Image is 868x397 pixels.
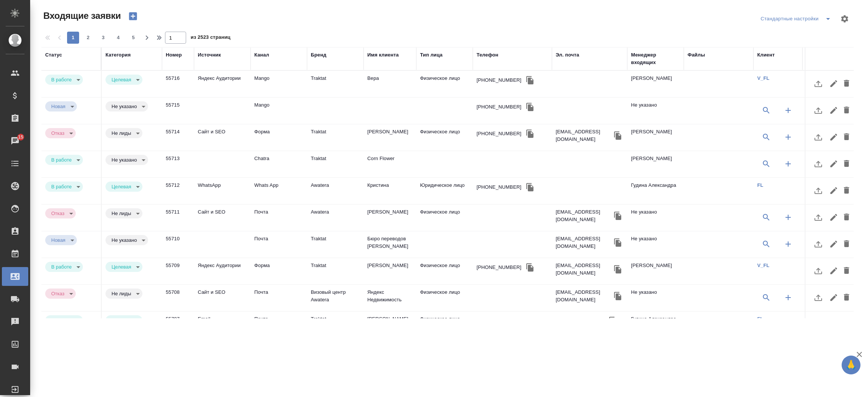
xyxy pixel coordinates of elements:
[757,182,763,188] a: FL
[627,205,684,231] td: Не указано
[49,157,74,163] button: В работе
[416,205,473,231] td: Физическое лицо
[254,51,269,59] div: Канал
[524,101,536,113] button: Скопировать
[105,155,148,165] div: В работе
[779,289,797,307] button: Создать клиента
[194,285,251,311] td: Сайт и SEO
[105,51,131,59] div: Категория
[45,208,76,218] div: В работе
[524,128,536,139] button: Скопировать
[757,208,775,226] button: Выбрать клиента
[127,32,139,44] button: 5
[364,178,416,204] td: Кристина
[162,231,194,258] td: 55710
[477,51,498,59] div: Телефон
[827,128,840,146] button: Редактировать
[162,258,194,284] td: 55709
[612,210,623,221] button: Скопировать
[845,357,857,373] span: 🙏
[416,71,473,97] td: Физическое лицо
[759,13,836,25] div: split button
[251,205,307,231] td: Почта
[251,151,307,177] td: Chatra
[109,290,133,297] button: Не лиды
[757,316,763,322] a: FL
[367,51,399,59] div: Имя клиента
[627,98,684,124] td: Не указано
[809,128,827,146] button: Загрузить файл
[105,128,158,138] div: Это спам, фрилансеры, текущие клиенты и т.д.
[109,157,139,163] button: Не указано
[124,10,142,23] button: Создать
[612,237,623,248] button: Скопировать
[49,210,67,217] button: Отказ
[757,235,775,253] button: Выбрать клиента
[162,285,194,311] td: 55708
[840,235,853,253] button: Удалить
[840,182,853,200] button: Удалить
[105,75,142,85] div: В работе
[97,34,109,41] span: 3
[827,75,840,93] button: Редактировать
[779,155,797,173] button: Создать клиента
[162,71,194,97] td: 55716
[194,71,251,97] td: Яндекс Аудитории
[556,208,612,223] p: [EMAIL_ADDRESS][DOMAIN_NAME]
[49,76,74,83] button: В работе
[627,311,684,338] td: Гудина Александра
[45,51,62,59] div: Статус
[198,51,221,59] div: Источник
[307,258,364,284] td: Traktat
[809,75,827,93] button: Загрузить файл
[82,34,94,41] span: 2
[251,231,307,258] td: Почта
[251,178,307,204] td: Whats App
[627,231,684,258] td: Не указано
[627,258,684,284] td: [PERSON_NAME]
[631,51,680,66] div: Менеджер входящих
[364,231,416,258] td: Бюро переводов [PERSON_NAME]
[49,317,74,324] button: В работе
[757,51,775,59] div: Клиент
[757,155,775,173] button: Выбрать клиента
[251,98,307,124] td: Mango
[757,263,769,268] a: V_FL
[416,258,473,284] td: Физическое лицо
[477,264,521,271] div: [PHONE_NUMBER]
[307,151,364,177] td: Traktat
[105,208,142,218] div: В работе
[827,155,840,173] button: Редактировать
[840,75,853,93] button: Удалить
[477,130,521,137] div: [PHONE_NUMBER]
[607,315,619,327] button: Скопировать
[49,130,67,136] button: Отказ
[612,130,623,141] button: Скопировать
[416,124,473,151] td: Физическое лицо
[251,258,307,284] td: Форма
[556,51,579,59] div: Эл. почта
[166,51,182,59] div: Номер
[477,76,521,84] div: [PHONE_NUMBER]
[809,289,827,307] button: Загрузить файл
[194,258,251,284] td: Яндекс Аудитории
[109,130,133,136] button: Не лиды
[162,205,194,231] td: 55711
[105,182,142,192] div: В работе
[45,128,76,138] div: В работе
[82,32,94,44] button: 2
[105,208,158,218] div: Это спам, фрилансеры, текущие клиенты и т.д.
[627,151,684,177] td: [PERSON_NAME]
[779,101,797,119] button: Создать клиента
[842,356,860,374] button: 🙏
[307,124,364,151] td: Traktat
[49,183,74,190] button: В работе
[627,285,684,311] td: Не указано
[757,101,775,119] button: Выбрать клиента
[194,178,251,204] td: WhatsApp
[556,289,612,304] p: [EMAIL_ADDRESS][DOMAIN_NAME]
[827,101,840,119] button: Редактировать
[105,315,142,325] div: В работе
[307,231,364,258] td: Traktat
[14,133,28,141] span: 15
